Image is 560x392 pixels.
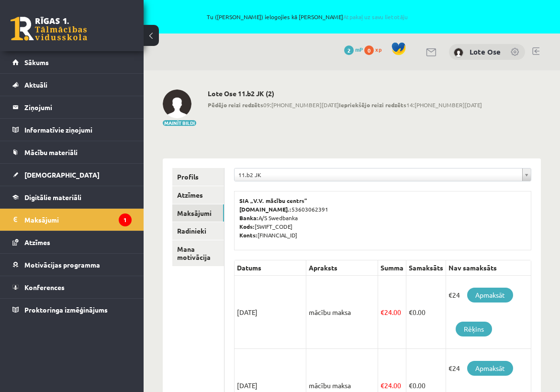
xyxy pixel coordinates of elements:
[467,288,513,302] a: Apmaksāt
[344,45,354,55] span: 2
[364,45,374,55] span: 0
[234,276,306,349] td: [DATE]
[11,17,87,41] a: Rīgas 1. Tālmācības vidusskola
[172,186,224,204] a: Atzīmes
[208,101,263,109] b: Pēdējo reizi redzēts
[172,168,224,186] a: Profils
[339,101,406,109] b: Iepriekšējo reizi redzēts
[239,205,291,213] b: [DOMAIN_NAME].:
[12,231,132,253] a: Atzīmes
[208,90,482,98] h2: Lote Ose 11.b2 JK (2)
[208,101,482,109] span: 09:[PHONE_NUMBER][DATE] 14:[PHONE_NUMBER][DATE]
[24,119,132,141] legend: Informatīvie ziņojumi
[24,96,132,118] legend: Ziņojumi
[306,276,378,349] td: mācību maksa
[24,238,50,246] span: Atzīmes
[446,260,531,276] th: Nav samaksāts
[375,45,381,53] span: xp
[306,260,378,276] th: Apraksts
[406,276,446,349] td: 0.00
[24,260,100,269] span: Motivācijas programma
[24,148,78,157] span: Mācību materiāli
[454,48,463,57] img: Lote Ose
[378,260,406,276] th: Summa
[238,168,518,181] span: 11.b2 JK
[12,209,132,231] a: Maksājumi1
[456,322,492,336] a: Rēķins
[12,276,132,298] a: Konferences
[172,204,224,222] a: Maksājumi
[12,51,132,73] a: Sākums
[12,119,132,141] a: Informatīvie ziņojumi
[239,214,258,222] b: Banka:
[355,45,363,53] span: mP
[24,283,65,291] span: Konferences
[409,381,413,390] span: €
[470,47,501,56] a: Lote Ose
[409,308,413,316] span: €
[163,90,191,118] img: Lote Ose
[110,14,504,20] span: Tu ([PERSON_NAME]) ielogojies kā [PERSON_NAME]
[163,120,196,126] button: Mainīt bildi
[381,381,384,390] span: €
[24,58,49,67] span: Sākums
[406,260,446,276] th: Samaksāts
[12,141,132,163] a: Mācību materiāli
[24,193,81,202] span: Digitālie materiāli
[343,13,408,21] a: Atpakaļ uz savu lietotāju
[378,276,406,349] td: 24.00
[239,196,526,239] p: 53603062391 A/S Swedbanka [SWIFT_CODE] [FINANCIAL_ID]
[234,260,306,276] th: Datums
[24,305,108,314] span: Proktoringa izmēģinājums
[172,222,224,240] a: Radinieki
[239,223,255,230] b: Kods:
[12,299,132,321] a: Proktoringa izmēģinājums
[12,74,132,96] a: Aktuāli
[467,361,513,376] a: Apmaksāt
[239,231,258,239] b: Konts:
[24,209,132,231] legend: Maksājumi
[119,213,132,226] i: 1
[172,240,224,266] a: Mana motivācija
[24,170,100,179] span: [DEMOGRAPHIC_DATA]
[24,80,47,89] span: Aktuāli
[381,308,384,316] span: €
[446,276,531,349] td: €24
[239,197,308,204] b: SIA „V.V. mācību centrs”
[344,45,363,53] a: 2 mP
[12,164,132,186] a: [DEMOGRAPHIC_DATA]
[12,186,132,208] a: Digitālie materiāli
[12,96,132,118] a: Ziņojumi
[235,168,531,181] a: 11.b2 JK
[364,45,386,53] a: 0 xp
[12,254,132,276] a: Motivācijas programma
